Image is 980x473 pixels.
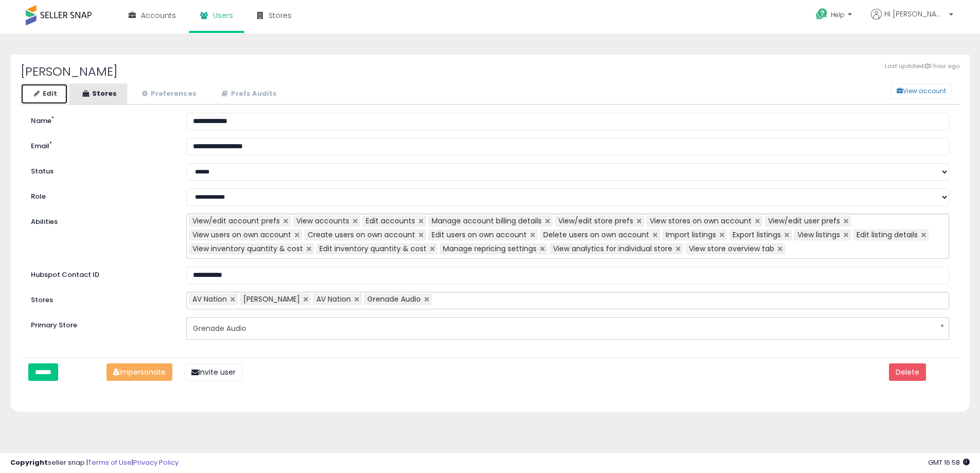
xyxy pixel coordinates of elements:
[23,292,179,305] label: Stores
[543,230,649,240] span: Delete users on own account
[316,294,351,304] span: AV Nation
[192,294,227,304] span: AV Nation
[88,458,132,467] a: Terms of Use
[141,10,176,21] span: Accounts
[443,243,537,254] span: Manage repricing settings
[23,113,179,126] label: Name
[558,216,633,226] span: View/edit store prefs
[885,62,959,71] span: Last updated: 1 hour ago
[889,363,926,381] button: Delete
[666,230,716,240] span: Import listings
[23,267,179,280] label: Hubspot Contact ID
[106,363,172,381] button: Impersonate
[367,294,421,304] span: Grenade Audio
[553,243,672,254] span: View analytics for individual store
[31,217,58,227] label: Abilities
[192,230,291,240] span: View users on own account
[733,230,781,240] span: Export listings
[23,138,179,151] label: Email
[21,83,68,104] a: Edit
[243,294,300,304] span: [PERSON_NAME]
[366,216,415,226] span: Edit accounts
[831,10,845,19] span: Help
[269,10,292,21] span: Stores
[884,9,946,19] span: Hi [PERSON_NAME]
[193,320,929,337] span: Grenade Audio
[10,458,48,467] strong: Copyright
[208,83,288,104] a: Prefs Audits
[129,83,207,104] a: Preferences
[23,188,179,202] label: Role
[650,216,752,226] span: View stores on own account
[23,317,179,330] label: Primary Store
[69,83,128,104] a: Stores
[768,216,840,226] span: View/edit user prefs
[432,216,542,226] span: Manage account billing details
[432,230,527,240] span: Edit users on own account
[883,83,899,99] a: View account
[319,243,426,254] span: Edit inventory quantity & cost
[815,8,828,21] i: Get Help
[928,458,970,467] span: 2025-09-15 16:58 GMT
[308,230,415,240] span: Create users on own account
[185,363,242,381] button: Invite user
[10,458,179,468] div: seller snap | |
[797,230,840,240] span: View listings
[133,458,179,467] a: Privacy Policy
[891,83,952,99] button: View account
[23,163,179,177] label: Status
[689,243,774,254] span: View store overview tab
[192,216,280,226] span: View/edit account prefs
[192,243,303,254] span: View inventory quantity & cost
[871,9,953,32] a: Hi [PERSON_NAME]
[296,216,349,226] span: View accounts
[21,65,959,78] h2: [PERSON_NAME]
[213,10,233,21] span: Users
[857,230,918,240] span: Edit listing details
